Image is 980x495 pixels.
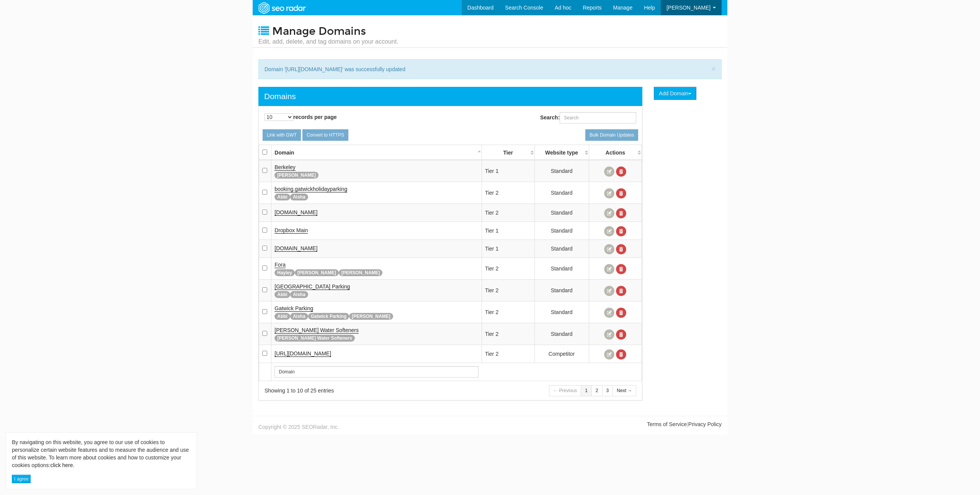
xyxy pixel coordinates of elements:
[274,194,290,200] span: Abbi
[265,387,441,394] div: Showing 1 to 10 of 25 entries
[265,113,293,121] select: records per page
[589,145,642,160] th: Actions: activate to sort column ascending
[666,5,710,11] span: [PERSON_NAME]
[274,172,318,179] span: [PERSON_NAME]
[534,182,589,204] td: Standard
[482,258,534,280] td: Tier 2
[274,366,479,378] input: Search
[274,186,347,192] span: booking.gatwickholidayparking
[482,301,534,323] td: Tier 2
[534,222,589,240] td: Standard
[258,59,722,79] div: Domain '[URL][DOMAIN_NAME]' was successfully updated
[616,329,626,340] a: Delete Domain
[534,323,589,345] td: Standard
[274,227,308,234] a: Dropbox Main
[274,164,295,171] a: Berkeley
[308,313,349,320] span: Gatwick Parking
[688,421,722,427] a: Privacy Policy
[263,129,301,141] a: Link with GWT
[482,222,534,240] td: Tier 1
[272,25,366,38] span: Manage Domains
[613,5,633,11] span: Manage
[271,145,482,160] th: Domain: activate to sort column descending
[616,308,626,318] a: Delete Domain
[290,194,308,200] span: Aisha
[604,329,614,340] a: Edit Domain Information
[274,227,308,233] span: Dropbox Main
[349,313,393,320] span: [PERSON_NAME]
[274,269,295,276] span: Hayley
[616,208,626,218] a: Delete Domain
[534,258,589,280] td: Standard
[295,269,339,276] span: [PERSON_NAME]
[274,335,355,342] span: [PERSON_NAME] Water Softeners
[290,313,308,320] span: Aisha
[616,264,626,274] a: Delete Domain
[274,327,359,333] span: [PERSON_NAME] Water Softeners
[581,385,592,396] a: 1
[616,188,626,199] a: Delete Domain
[534,280,589,301] td: Standard
[604,349,614,360] a: Edit Domain Information
[604,244,614,254] a: Edit Domain Information
[274,350,331,357] a: [URL][DOMAIN_NAME]
[604,208,614,218] a: Edit Domain Information
[274,262,286,268] a: Fora
[534,240,589,258] td: Standard
[616,349,626,360] a: Delete Domain
[583,5,602,11] span: Reports
[591,385,603,396] a: 2
[274,350,331,357] span: [URL][DOMAIN_NAME]
[654,87,696,100] button: Add Domain
[711,65,716,73] button: ×
[482,280,534,301] td: Tier 2
[616,166,626,177] a: Delete Domain
[339,269,383,276] span: [PERSON_NAME]
[274,305,313,311] span: Gatwick Parking
[274,313,290,320] span: Abbi
[274,245,317,251] span: [DOMAIN_NAME]
[482,204,534,222] td: Tier 2
[253,420,490,431] div: Copyright © 2025 SEORadar, Inc.
[482,240,534,258] td: Tier 1
[585,129,638,141] a: Bulk Domain Updates
[482,345,534,363] td: Tier 2
[644,5,655,11] span: Help
[616,286,626,296] a: Delete Domain
[540,112,636,124] label: Search:
[290,291,308,298] span: Aisha
[274,186,347,192] a: booking.gatwickholidayparking
[555,5,572,11] span: Ad hoc
[647,421,687,427] a: Terms of Service
[534,160,589,182] td: Standard
[534,345,589,363] td: Competitor
[616,226,626,236] a: Delete Domain
[12,475,31,483] button: I agree
[612,385,636,396] a: Next →
[274,305,313,312] a: Gatwick Parking
[534,145,589,160] th: Website type: activate to sort column ascending
[482,145,534,160] th: Tier: activate to sort column ascending
[534,301,589,323] td: Standard
[482,182,534,204] td: Tier 2
[274,164,295,170] span: Berkeley
[604,308,614,318] a: Edit Domain Information
[274,283,350,290] a: [GEOGRAPHIC_DATA] Parking
[274,283,350,290] span: [GEOGRAPHIC_DATA] Parking
[255,1,308,15] img: SEORadar
[604,286,614,296] a: Edit Domain Information
[302,129,348,141] a: Convert to HTTPS
[274,327,359,334] a: [PERSON_NAME] Water Softeners
[616,244,626,254] a: Delete Domain
[602,385,613,396] a: 3
[604,264,614,274] a: Edit Domain Information
[482,160,534,182] td: Tier 1
[264,91,296,102] div: Domains
[274,209,317,216] a: [DOMAIN_NAME]
[265,113,337,121] label: records per page
[482,323,534,345] td: Tier 2
[12,438,191,469] div: By navigating on this website, you agree to our use of cookies to personalize certain website fea...
[549,385,581,396] a: ← Previous
[490,420,727,428] div: |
